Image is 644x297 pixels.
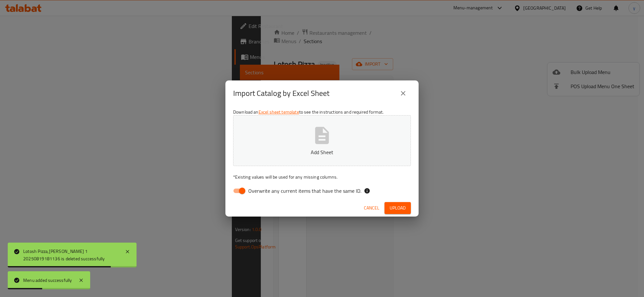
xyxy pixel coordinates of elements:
[390,204,406,212] span: Upload
[225,106,419,200] div: Download an to see the instructions and required format.
[361,202,382,214] button: Cancel
[384,202,411,214] button: Upload
[233,174,411,180] p: Existing values will be used for any missing columns.
[23,277,72,284] div: Menu added successfully
[259,108,299,116] a: Excel sheet template
[364,204,379,212] span: Cancel
[248,187,361,195] span: Overwrite any current items that have the same ID.
[233,88,329,98] h2: Import Catalog by Excel Sheet
[233,115,411,166] button: Add Sheet
[23,248,118,262] div: Lotosh Pizza,[PERSON_NAME] 1 20250819181136 is deleted successfully
[364,188,370,194] svg: If the overwrite option isn't selected, then the items that match an existing ID will be ignored ...
[243,148,401,156] p: Add Sheet
[395,86,411,101] button: close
